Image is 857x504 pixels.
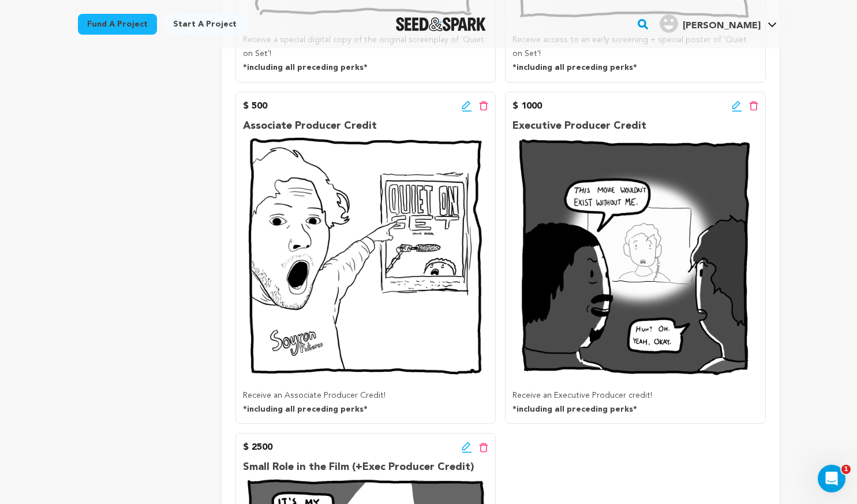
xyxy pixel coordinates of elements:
[512,135,758,380] img: incentive
[657,12,779,33] a: Chin Ho F.'s Profile
[512,118,758,135] p: Executive Producer Credit
[78,14,157,35] a: Fund a project
[243,389,488,403] p: Receive an Associate Producer Credit!
[164,14,246,35] a: Start a project
[396,17,486,31] img: Seed&Spark Logo Dark Mode
[512,64,637,72] strong: *including all preceding perks*
[512,405,637,413] strong: *including all preceding perks*
[818,465,845,492] iframe: Intercom live chat
[243,64,368,72] strong: *including all preceding perks*
[243,440,272,454] p: $ 2500
[243,118,488,135] p: Associate Producer Credit
[841,465,851,474] span: 1
[243,99,267,113] p: $ 500
[396,17,486,31] a: Seed&Spark Homepage
[512,99,542,113] p: $ 1000
[243,459,488,476] p: Small Role in the Film (+Exec Producer Credit)
[660,14,678,33] img: user.png
[243,135,488,380] img: incentive
[243,405,368,413] strong: *including all preceding perks*
[683,21,761,31] span: [PERSON_NAME]
[657,12,779,36] span: Chin Ho F.'s Profile
[512,389,758,403] p: Receive an Executive Producer credit!
[660,14,761,33] div: Chin Ho F.'s Profile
